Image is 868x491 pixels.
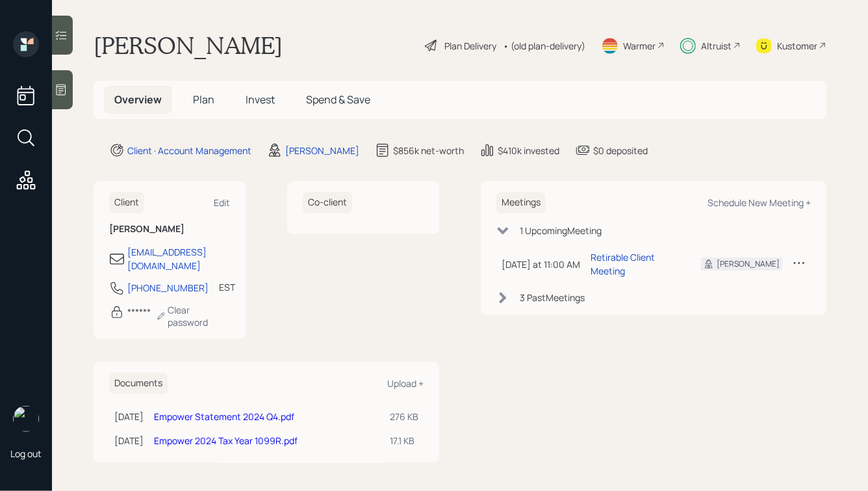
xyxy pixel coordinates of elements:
h6: Documents [109,373,168,394]
div: 17.1 KB [390,434,418,447]
h6: Client [109,192,144,213]
div: 276 KB [390,410,418,423]
span: Plan [193,92,214,107]
a: Empower 2024 Tax Year 1099R.pdf [154,434,298,447]
div: Upload + [387,377,424,390]
div: Plan Delivery [444,39,496,53]
span: Overview [114,92,162,107]
div: [PHONE_NUMBER] [127,281,209,295]
span: Spend & Save [306,92,370,107]
div: [PERSON_NAME] [285,144,359,157]
h6: Meetings [496,192,546,213]
div: [DATE] [114,410,144,423]
div: [EMAIL_ADDRESS][DOMAIN_NAME] [127,245,230,272]
div: 1 Upcoming Meeting [520,224,602,237]
div: [PERSON_NAME] [717,258,780,270]
div: Warmer [623,39,656,53]
div: Kustomer [777,39,817,53]
div: $410k invested [498,144,559,157]
div: • (old plan-delivery) [503,39,585,53]
a: Empower Statement 2024 Q4.pdf [154,410,294,423]
div: 3 Past Meeting s [520,291,585,304]
span: Invest [246,92,275,107]
h6: Co-client [303,192,352,213]
div: $0 deposited [593,144,648,157]
div: Altruist [701,39,732,53]
div: Clear password [156,304,230,328]
h6: [PERSON_NAME] [109,224,230,235]
div: Retirable Client Meeting [591,250,680,278]
div: Client · Account Management [127,144,251,157]
div: [DATE] at 11:00 AM [502,258,580,271]
div: [DATE] [114,434,144,447]
div: Log out [10,447,42,460]
img: hunter_neumayer.jpg [13,406,39,432]
div: Schedule New Meeting + [708,196,811,209]
h1: [PERSON_NAME] [94,31,283,60]
div: EST [219,280,235,294]
div: Edit [214,196,230,209]
div: $856k net-worth [393,144,464,157]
